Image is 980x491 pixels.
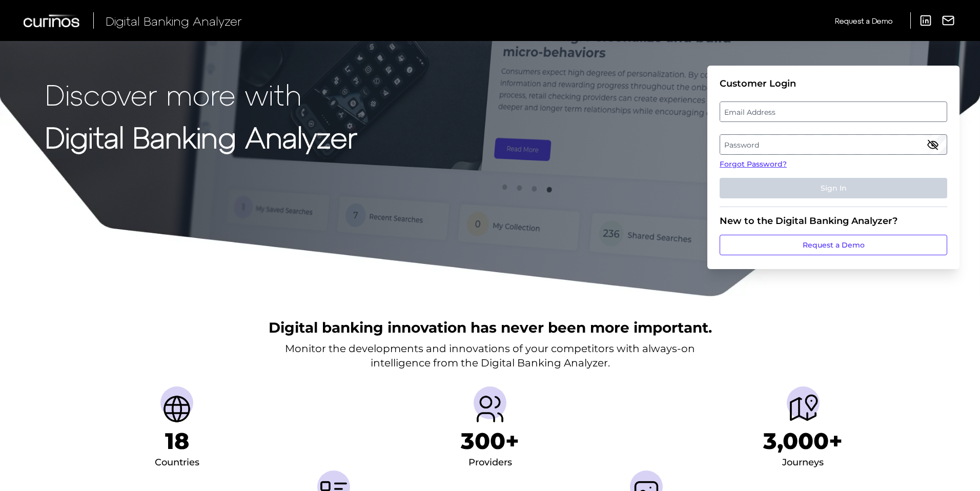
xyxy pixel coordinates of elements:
[285,341,695,370] p: Monitor the developments and innovations of your competitors with always-on intelligence from the...
[24,14,81,27] img: Curinos
[720,78,947,89] div: Customer Login
[787,393,820,425] img: Journeys
[782,455,824,471] div: Journeys
[835,12,892,29] a: Request a Demo
[720,103,946,121] label: Email Address
[269,318,712,337] h2: Digital banking innovation has never been more important.
[45,78,357,110] p: Discover more with
[720,135,946,154] label: Password
[720,235,947,255] a: Request a Demo
[720,159,947,170] a: Forgot Password?
[763,427,843,455] h1: 3,000+
[720,215,947,227] div: New to the Digital Banking Analyzer?
[106,13,242,28] span: Digital Banking Analyzer
[468,455,512,471] div: Providers
[461,427,519,455] h1: 300+
[835,16,892,25] span: Request a Demo
[45,119,357,154] strong: Digital Banking Analyzer
[720,178,947,198] button: Sign In
[165,427,189,455] h1: 18
[160,393,193,425] img: Countries
[474,393,506,425] img: Providers
[155,455,199,471] div: Countries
